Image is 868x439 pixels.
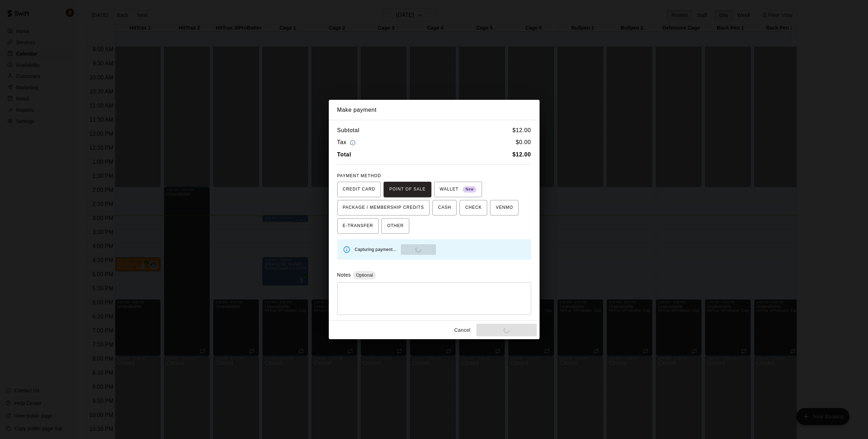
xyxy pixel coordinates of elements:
[337,182,381,197] button: CREDIT CARD
[355,247,397,252] span: Capturing payment...
[389,184,425,195] span: POINT OF SALE
[459,200,487,215] button: CHECK
[496,202,513,213] span: VENMO
[329,100,540,120] h2: Make payment
[465,202,482,213] span: CHECK
[432,200,457,215] button: CASH
[440,184,477,195] span: WALLET
[463,185,476,194] span: New
[337,218,379,234] button: E-TRANSFER
[513,151,531,157] b: $ 12.00
[384,182,431,197] button: POINT OF SALE
[387,220,404,232] span: OTHER
[337,200,430,215] button: PACKAGE / MEMBERSHIP CREDITS
[343,184,376,195] span: CREDIT CARD
[434,182,482,197] button: WALLET New
[343,202,424,213] span: PACKAGE / MEMBERSHIP CREDITS
[343,220,373,232] span: E-TRANSFER
[337,138,358,147] h6: Tax
[337,173,381,178] span: PAYMENT METHOD
[337,272,351,278] label: Notes
[513,126,531,135] h6: $ 12.00
[353,272,376,278] span: Optional
[451,324,474,337] button: Cancel
[516,138,531,147] h6: $ 0.00
[490,200,518,215] button: VENMO
[381,218,409,234] button: OTHER
[337,151,351,157] b: Total
[337,126,360,135] h6: Subtotal
[438,202,451,213] span: CASH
